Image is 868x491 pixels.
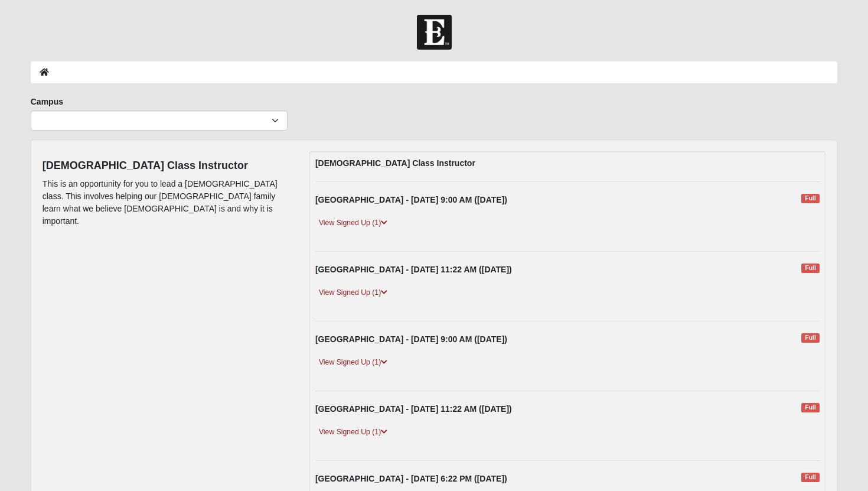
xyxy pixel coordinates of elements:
a: View Signed Up (1) [315,217,391,229]
span: Full [801,473,820,482]
span: Full [801,403,820,412]
strong: [DEMOGRAPHIC_DATA] Class Instructor [315,158,475,168]
strong: [GEOGRAPHIC_DATA] - [DATE] 9:00 AM ([DATE]) [315,334,507,344]
img: Church of Eleven22 Logo [417,15,452,50]
span: Full [801,333,820,343]
h4: [DEMOGRAPHIC_DATA] Class Instructor [43,160,292,173]
strong: [GEOGRAPHIC_DATA] - [DATE] 11:22 AM ([DATE]) [315,404,512,414]
strong: [GEOGRAPHIC_DATA] - [DATE] 6:22 PM ([DATE]) [315,474,507,483]
a: View Signed Up (1) [315,287,391,299]
span: Full [801,194,820,203]
a: View Signed Up (1) [315,426,391,438]
strong: [GEOGRAPHIC_DATA] - [DATE] 11:22 AM ([DATE]) [315,265,512,274]
label: Campus [31,96,63,108]
strong: [GEOGRAPHIC_DATA] - [DATE] 9:00 AM ([DATE]) [315,195,507,204]
span: Full [801,264,820,273]
p: This is an opportunity for you to lead a [DEMOGRAPHIC_DATA] class. This involves helping our [DEM... [43,178,292,227]
a: View Signed Up (1) [315,356,391,369]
